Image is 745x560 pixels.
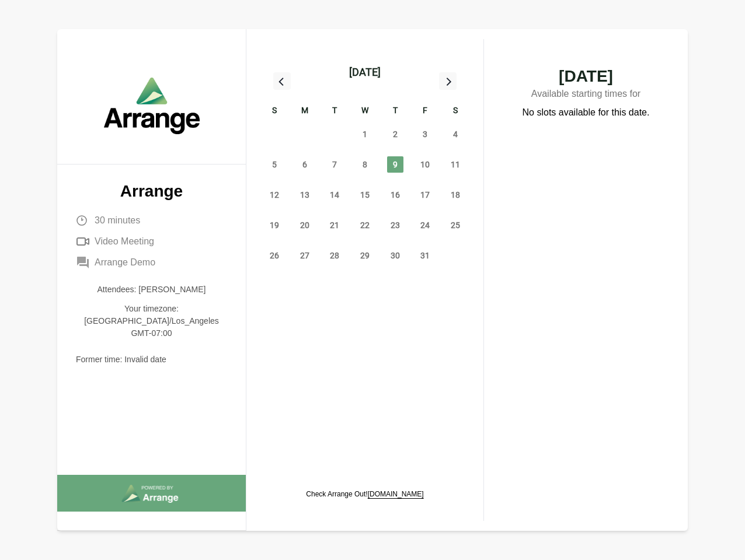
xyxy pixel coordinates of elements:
span: Sunday, October 19, 2025 [266,217,283,233]
div: F [410,104,441,119]
span: Thursday, October 23, 2025 [387,217,403,233]
div: W [350,104,380,119]
span: Sunday, October 26, 2025 [266,247,283,264]
span: Tuesday, October 7, 2025 [326,156,343,173]
div: T [319,104,350,119]
div: S [259,104,290,119]
div: [DATE] [349,64,381,80]
span: Saturday, October 11, 2025 [447,156,464,173]
span: Monday, October 6, 2025 [297,156,313,173]
span: Thursday, October 30, 2025 [387,247,403,264]
span: Wednesday, October 22, 2025 [357,217,373,233]
span: Saturday, October 25, 2025 [447,217,464,233]
span: Friday, October 10, 2025 [417,156,433,173]
span: Friday, October 3, 2025 [417,126,433,142]
span: Thursday, October 16, 2025 [387,187,403,203]
span: Sunday, October 12, 2025 [266,187,283,203]
span: 30 minutes [95,213,140,228]
span: Tuesday, October 14, 2025 [326,187,343,203]
span: Friday, October 31, 2025 [417,247,433,264]
span: Video Meeting [95,235,154,249]
a: [DOMAIN_NAME] [368,490,424,498]
p: Available starting times for [507,85,664,106]
div: T [380,104,410,119]
div: S [440,104,471,119]
span: Saturday, October 4, 2025 [447,126,464,142]
span: [DATE] [507,68,664,85]
p: Attendees: [PERSON_NAME] [76,283,227,296]
span: Wednesday, October 15, 2025 [357,187,373,203]
span: Wednesday, October 1, 2025 [357,126,373,142]
p: Your timezone: [GEOGRAPHIC_DATA]/Los_Angeles GMT-07:00 [76,303,227,339]
div: M [290,104,320,119]
span: Tuesday, October 21, 2025 [326,217,343,233]
span: Monday, October 27, 2025 [297,247,313,264]
p: No slots available for this date. [523,106,650,120]
span: Thursday, October 9, 2025 [387,156,403,173]
span: Thursday, October 2, 2025 [387,126,403,142]
span: Saturday, October 18, 2025 [447,187,464,203]
span: Wednesday, October 8, 2025 [357,156,373,173]
span: Wednesday, October 29, 2025 [357,247,373,264]
span: Sunday, October 5, 2025 [266,156,283,173]
span: Friday, October 24, 2025 [417,217,433,233]
p: Former time: Invalid date [76,353,227,366]
span: Tuesday, October 28, 2025 [326,247,343,264]
span: Friday, October 17, 2025 [417,187,433,203]
span: Monday, October 20, 2025 [297,217,313,233]
p: Arrange [76,183,227,199]
p: Check Arrange Out! [306,489,423,499]
span: Monday, October 13, 2025 [297,187,313,203]
span: Arrange Demo [95,256,155,269]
